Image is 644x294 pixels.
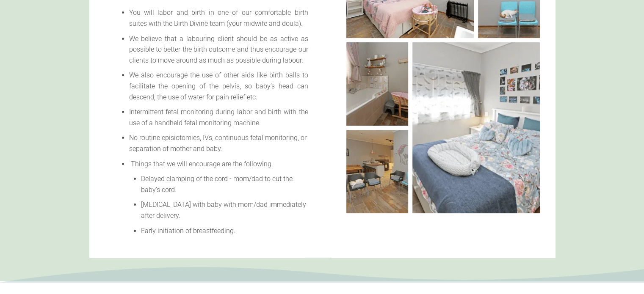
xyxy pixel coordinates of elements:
li: No routine episiotomies, IVs, continuous fetal monitoring, or separation of mother and baby. [129,132,308,154]
li: We believe that a labouring client should be as active as possible to better the birth outcome an... [129,33,308,66]
li: Early initiation of breastfeeding. [141,225,308,236]
li: Delayed clamping of the cord - mom/dad to cut the baby’s cord. [141,173,308,195]
li: We also encourage the use of other aids like birth balls to facilitate the opening of the pelvis,... [129,70,308,102]
li: You will labor and birth in one of our comfortable birth suites with the Birth Divine team (your ... [129,7,308,29]
li: Things that we will encourage are the following: [129,159,308,170]
li: Intermittent fetal monitoring during labor and birth with the use of a handheld fetal monitoring ... [129,107,308,128]
li: [MEDICAL_DATA] with baby with mom/dad immediately after delivery. [141,199,308,221]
